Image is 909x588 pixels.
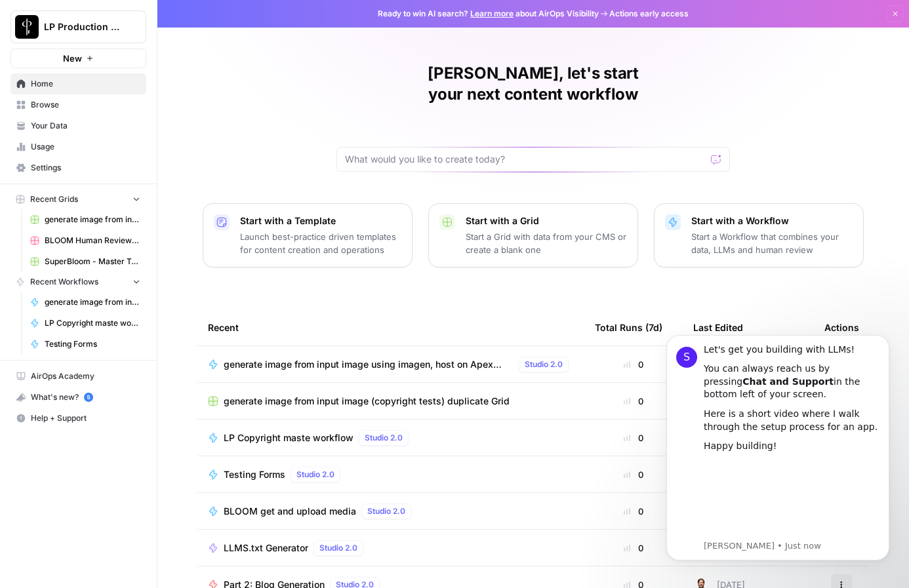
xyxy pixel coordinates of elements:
[691,214,853,227] p: Start with a Workflow
[470,9,514,18] a: Learn more
[336,63,730,105] h1: [PERSON_NAME], let's start your next content workflow
[10,387,146,408] button: What's new? 5
[31,412,140,424] span: Help + Support
[24,334,146,355] a: Testing Forms
[609,8,689,20] span: Actions early access
[10,189,146,209] button: Recent Grids
[45,214,140,225] span: generate image from input image (copyright tests) duplicate Grid
[45,235,140,246] span: BLOOM Human Review (ver2)
[10,136,146,157] a: Usage
[224,358,514,371] span: generate image from input image using imagen, host on Apex AWS bucket
[428,203,638,267] button: Start with a GridStart a Grid with data from your CMS or create a blank one
[203,203,413,267] button: Start with a TemplateLaunch best-practice driven templates for content creation and operations
[525,359,563,370] span: Studio 2.0
[595,358,672,371] div: 0
[224,505,356,518] span: BLOOM get and upload media
[240,214,401,227] p: Start with a Template
[365,432,403,444] span: Studio 2.0
[45,296,140,308] span: generate image from input image using imagen, host on Apex AWS bucket
[345,153,706,166] input: What would you like to create today?
[367,505,405,517] span: Studio 2.0
[595,431,672,444] div: 0
[595,505,672,518] div: 0
[11,387,146,407] div: What's new?
[44,20,123,33] span: LP Production Workloads
[87,394,90,401] text: 5
[31,99,140,111] span: Browse
[10,115,146,136] a: Your Data
[45,256,140,267] span: SuperBloom - Master Topic List
[10,73,146,94] a: Home
[208,430,574,446] a: LP Copyright maste workflowStudio 2.0
[378,8,599,20] span: Ready to win AI search? about AirOps Visibility
[647,315,909,581] iframe: Intercom notifications message
[57,225,233,237] p: Message from Steven, sent Just now
[691,230,853,256] p: Start a Workflow that combines your data, LLMs and human review
[45,317,140,329] span: LP Copyright maste workflow
[208,540,574,556] a: LLMS.txt GeneratorStudio 2.0
[824,309,859,345] div: Actions
[208,503,574,519] a: BLOOM get and upload mediaStudio 2.0
[31,120,140,132] span: Your Data
[10,408,146,429] button: Help + Support
[224,431,353,444] span: LP Copyright maste workflow
[24,292,146,313] a: generate image from input image using imagen, host on Apex AWS bucket
[24,251,146,272] a: SuperBloom - Master Topic List
[466,214,627,227] p: Start with a Grid
[595,468,672,481] div: 0
[466,230,627,256] p: Start a Grid with data from your CMS or create a blank one
[595,309,662,345] div: Total Runs (7d)
[57,144,233,223] iframe: youtube
[24,313,146,334] a: LP Copyright maste workflow
[10,94,146,115] a: Browse
[45,338,140,350] span: Testing Forms
[31,162,140,174] span: Settings
[224,541,308,555] span: LLMS.txt Generator
[10,157,146,178] a: Settings
[30,276,98,288] span: Recent Workflows
[31,370,140,382] span: AirOps Academy
[10,10,146,43] button: Workspace: LP Production Workloads
[208,357,574,372] a: generate image from input image using imagen, host on Apex AWS bucketStudio 2.0
[240,230,401,256] p: Launch best-practice driven templates for content creation and operations
[24,230,146,251] a: BLOOM Human Review (ver2)
[693,309,743,345] div: Last Edited
[208,309,574,345] div: Recent
[63,52,82,65] span: New
[224,395,510,408] span: generate image from input image (copyright tests) duplicate Grid
[10,272,146,292] button: Recent Workflows
[654,203,864,267] button: Start with a WorkflowStart a Workflow that combines your data, LLMs and human review
[30,193,78,205] span: Recent Grids
[31,141,140,153] span: Usage
[208,467,574,482] a: Testing FormsStudio 2.0
[31,78,140,90] span: Home
[595,395,672,408] div: 0
[319,542,357,554] span: Studio 2.0
[296,469,334,480] span: Studio 2.0
[208,395,574,408] a: generate image from input image (copyright tests) duplicate Grid
[10,49,146,68] button: New
[84,393,93,402] a: 5
[595,541,672,555] div: 0
[15,15,39,39] img: LP Production Workloads Logo
[224,468,285,481] span: Testing Forms
[10,366,146,387] a: AirOps Academy
[24,209,146,230] a: generate image from input image (copyright tests) duplicate Grid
